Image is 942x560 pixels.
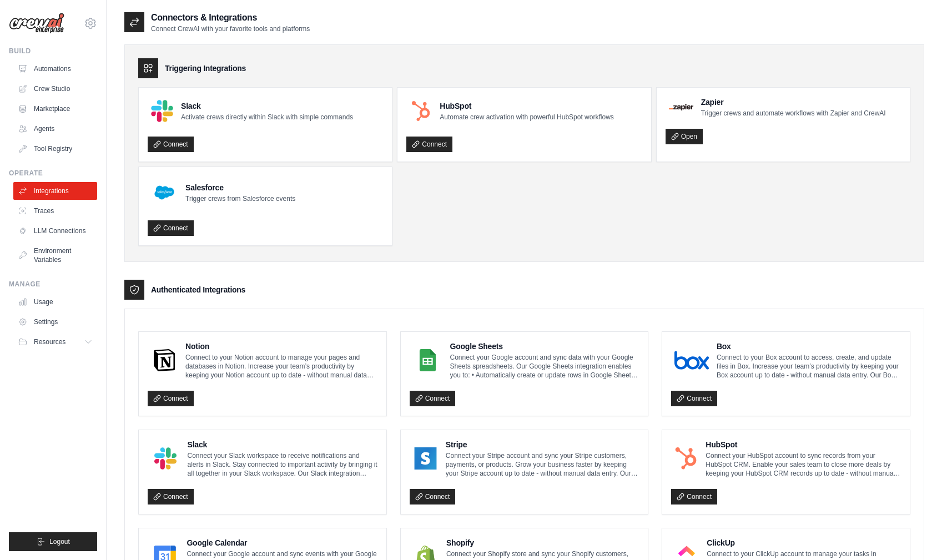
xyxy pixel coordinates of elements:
a: Usage [13,293,97,311]
h3: Authenticated Integrations [151,284,245,295]
a: Connect [148,220,194,236]
h4: Shopify [446,537,639,548]
a: Automations [13,60,97,78]
img: Box Logo [674,349,709,371]
h4: HubSpot [706,439,901,450]
p: Trigger crews from Salesforce events [185,194,295,203]
a: LLM Connections [13,222,97,240]
a: Connect [148,489,194,504]
img: Slack Logo [151,447,180,470]
p: Connect your Google account and sync data with your Google Sheets spreadsheets. Our Google Sheets... [450,353,639,380]
h4: HubSpot [440,100,613,112]
button: Resources [13,333,97,351]
img: HubSpot Logo [410,100,432,122]
a: Open [666,129,703,144]
p: Connect your HubSpot account to sync records from your HubSpot CRM. Enable your sales team to clo... [706,451,901,478]
h2: Connectors & Integrations [151,11,310,24]
img: Google Sheets Logo [413,349,442,371]
h4: Zapier [701,97,886,108]
p: Automate crew activation with powerful HubSpot workflows [440,113,613,122]
h4: Stripe [446,439,639,450]
img: Notion Logo [151,349,178,371]
a: Connect [148,137,194,152]
p: Activate crews directly within Slack with simple commands [181,113,353,122]
a: Connect [406,137,452,152]
a: Connect [671,391,717,406]
p: Trigger crews and automate workflows with Zapier and CrewAI [701,109,886,118]
div: Build [9,47,97,56]
p: Connect CrewAI with your favorite tools and platforms [151,24,310,33]
p: Connect your Stripe account and sync your Stripe customers, payments, or products. Grow your busi... [446,451,639,478]
a: Connect [671,489,717,504]
p: Connect your Slack workspace to receive notifications and alerts in Slack. Stay connected to impo... [188,451,377,478]
div: Operate [9,169,97,178]
div: Manage [9,280,97,289]
a: Tool Registry [13,140,97,158]
img: HubSpot Logo [674,447,698,470]
img: Stripe Logo [413,447,438,470]
img: Salesforce Logo [151,179,178,206]
h4: Slack [181,100,353,112]
h4: Box [717,341,901,352]
h4: Google Calendar [187,537,377,548]
p: Connect to your Notion account to manage your pages and databases in Notion. Increase your team’s... [185,353,377,380]
a: Settings [13,313,97,331]
h3: Triggering Integrations [165,63,246,74]
h4: ClickUp [707,537,901,548]
h4: Google Sheets [450,341,639,352]
img: Slack Logo [151,100,173,122]
a: Connect [410,391,456,406]
a: Connect [148,391,194,406]
a: Agents [13,120,97,138]
p: Connect to your Box account to access, create, and update files in Box. Increase your team’s prod... [717,353,901,380]
a: Connect [410,489,456,504]
a: Integrations [13,182,97,200]
h4: Salesforce [185,182,295,193]
h4: Notion [185,341,377,352]
a: Marketplace [13,100,97,118]
span: Resources [34,337,66,346]
img: Zapier Logo [669,104,693,110]
span: Logout [49,537,70,546]
a: Traces [13,202,97,220]
a: Crew Studio [13,80,97,98]
h4: Slack [188,439,377,450]
button: Logout [9,532,97,551]
img: Logo [9,13,64,34]
a: Environment Variables [13,242,97,269]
